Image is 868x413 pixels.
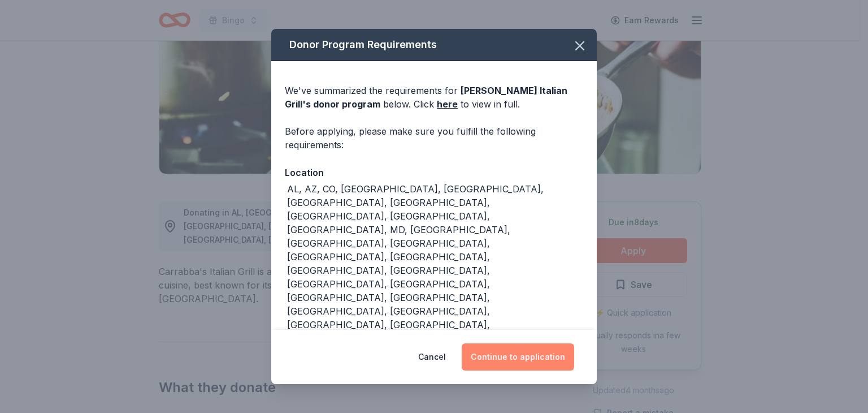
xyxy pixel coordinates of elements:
[462,343,574,371] button: Continue to application
[287,182,583,359] div: AL, AZ, CO, [GEOGRAPHIC_DATA], [GEOGRAPHIC_DATA], [GEOGRAPHIC_DATA], [GEOGRAPHIC_DATA], [GEOGRAPH...
[285,84,583,111] div: We've summarized the requirements for below. Click to view in full.
[437,97,458,111] a: here
[271,29,597,61] div: Donor Program Requirements
[285,165,583,180] div: Location
[418,343,446,371] button: Cancel
[285,124,583,152] div: Before applying, please make sure you fulfill the following requirements:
